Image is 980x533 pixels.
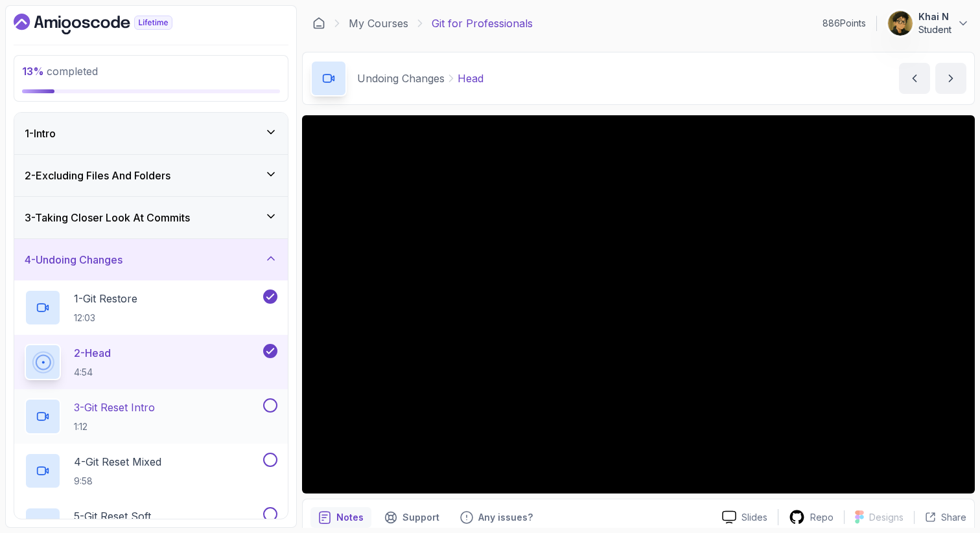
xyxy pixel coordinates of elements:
a: Slides [712,510,778,524]
button: Support button [377,507,447,528]
p: Head [458,71,484,86]
button: 1-Intro [14,113,288,154]
button: Share [914,511,966,524]
a: Dashboard [312,17,325,30]
iframe: 2 - HEAD [302,115,975,493]
button: 3-Git Reset Intro1:12 [25,398,277,435]
p: 3 - Git Reset Intro [74,400,155,415]
p: Designs [869,511,904,524]
img: user profile image [888,11,913,36]
p: Student [918,23,951,36]
button: 4-Git Reset Mixed9:58 [25,453,277,489]
a: My Courses [349,16,408,31]
p: Support [402,511,439,524]
p: 4:54 [74,366,111,379]
h3: 4 - Undoing Changes [25,252,122,267]
h3: 3 - Taking Closer Look At Commits [25,210,190,225]
p: 5 - Git Reset Soft [74,508,151,524]
p: 4 - Git Reset Mixed [74,454,161,470]
button: Feedback button [452,507,541,528]
p: Slides [741,511,767,524]
a: Dashboard [14,14,202,34]
button: 2-Excluding Files And Folders [14,155,288,196]
p: Share [941,511,966,524]
p: 1 - Git Restore [74,291,137,306]
p: 1:12 [74,420,155,433]
p: Undoing Changes [357,71,445,86]
button: next content [935,63,966,94]
p: 886 Points [822,17,866,30]
h3: 2 - Excluding Files And Folders [25,168,170,183]
h3: 1 - Intro [25,126,56,141]
button: previous content [899,63,930,94]
p: 12:03 [74,312,137,324]
p: Notes [336,511,364,524]
button: 4-Undoing Changes [14,239,288,280]
p: Repo [810,511,834,524]
span: 13 % [22,65,44,78]
p: 2 - Head [74,345,111,361]
button: 3-Taking Closer Look At Commits [14,197,288,238]
a: Repo [778,509,844,525]
p: 9:58 [74,475,161,488]
button: 1-Git Restore12:03 [25,289,277,326]
p: Any issues? [478,511,533,524]
button: notes button [310,507,371,528]
p: Khai N [918,10,951,23]
span: completed [22,65,98,78]
p: Git for Professionals [432,16,533,31]
button: 2-Head4:54 [25,344,277,380]
button: user profile imageKhai NStudent [887,10,970,36]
